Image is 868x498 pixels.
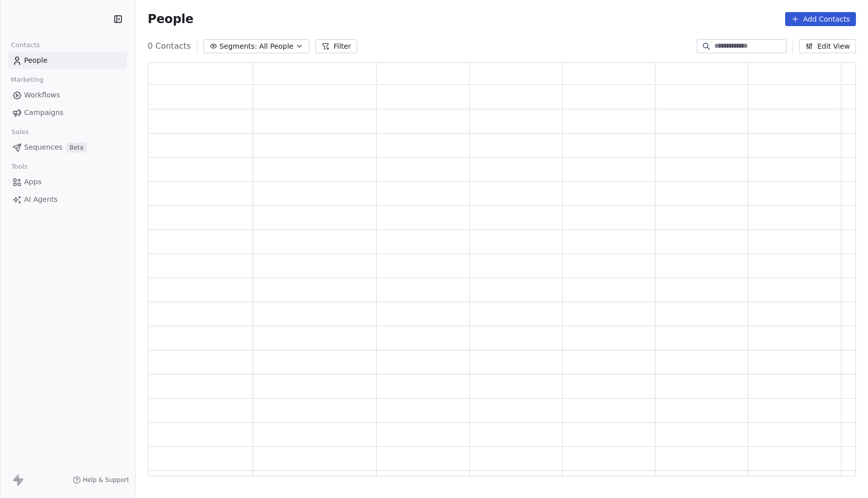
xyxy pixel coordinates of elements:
span: Tools [7,159,32,174]
button: Filter [315,39,357,53]
a: People [8,52,127,69]
span: Sequences [24,142,62,153]
span: Help & Support [83,476,129,484]
button: Edit View [799,39,856,53]
a: Apps [8,174,127,190]
span: Campaigns [24,107,63,118]
span: Segments: [220,41,257,52]
span: People [148,12,193,27]
button: Add Contacts [785,12,856,26]
span: Apps [24,177,42,187]
a: Help & Support [73,476,129,484]
a: Campaigns [8,104,127,121]
a: AI Agents [8,191,127,208]
a: SequencesBeta [8,139,127,156]
span: Contacts [7,38,44,53]
span: Marketing [7,72,48,87]
span: All People [259,41,293,52]
span: Beta [66,143,86,153]
span: AI Agents [24,194,58,205]
a: Workflows [8,87,127,103]
span: Workflows [24,90,60,100]
span: 0 Contacts [148,40,191,52]
span: Sales [7,125,33,140]
span: People [24,55,48,66]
